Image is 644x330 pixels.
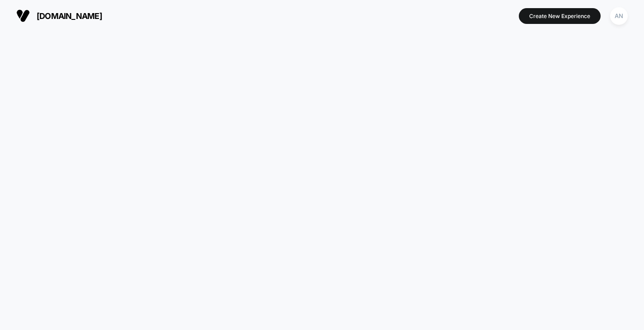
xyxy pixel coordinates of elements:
[607,7,630,25] button: AN
[14,9,105,23] button: [DOMAIN_NAME]
[37,11,102,21] span: [DOMAIN_NAME]
[519,8,601,24] button: Create New Experience
[16,9,30,23] img: Visually logo
[610,7,628,25] div: AN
